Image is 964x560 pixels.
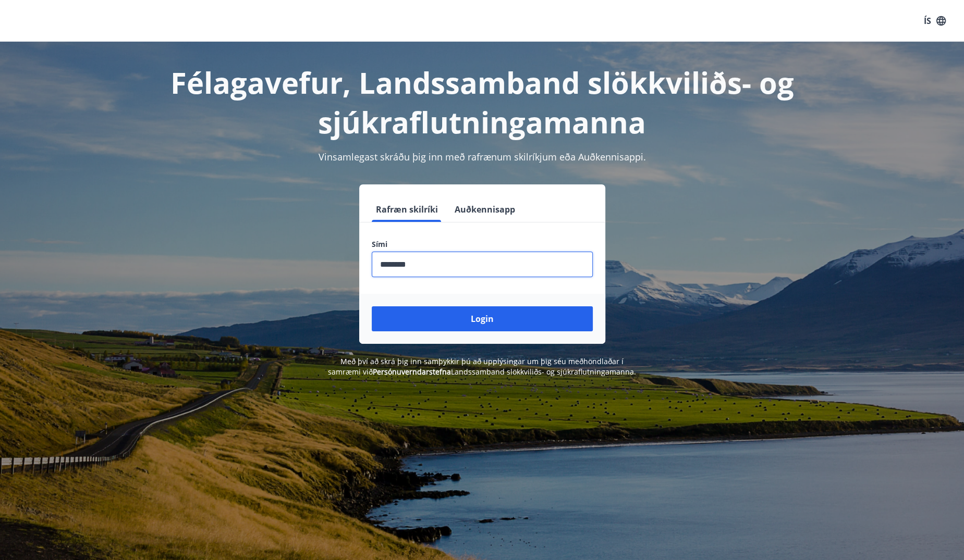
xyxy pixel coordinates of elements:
label: Sími [372,239,593,250]
span: Vinsamlegast skráðu þig inn með rafrænum skilríkjum eða Auðkennisappi. [319,151,646,163]
button: ÍS [918,11,951,30]
h1: Félagavefur, Landssamband slökkviliðs- og sjúkraflutningamanna [119,63,845,142]
a: Persónuverndarstefna [373,367,451,377]
span: Með því að skrá þig inn samþykkir þú að upplýsingar um þig séu meðhöndlaðar í samræmi við Landssa... [328,356,636,377]
button: Auðkennisapp [450,197,519,222]
button: Rafræn skilríki [372,197,442,222]
button: Login [372,306,593,331]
